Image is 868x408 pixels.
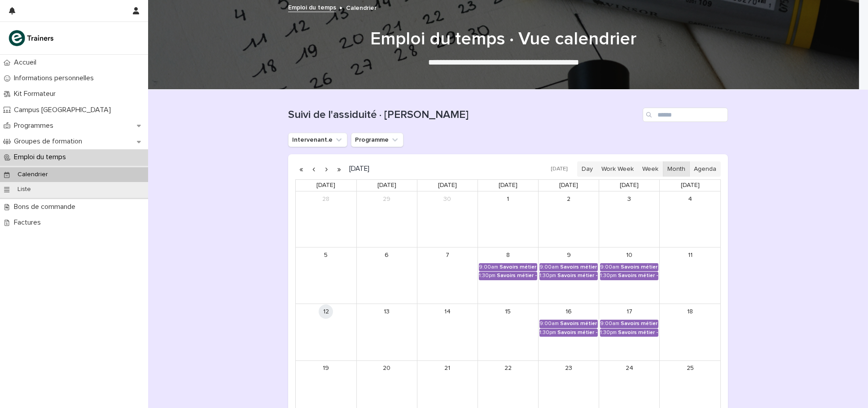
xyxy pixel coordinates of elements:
[561,192,576,206] a: October 2, 2025
[561,361,576,376] a: October 23, 2025
[560,264,598,270] div: Savoirs métier - Découvrir le métier et l'environnement de travail de l'auxiliaire de vie
[621,321,658,327] div: Savoirs métier - Découvrir le métier et l'environnement de travail de l'auxiliaire de vie
[618,273,658,279] div: Savoirs métier - Découvrir le métier et l'environnement de travail de l'auxiliaire de vie
[296,304,356,360] td: October 12, 2025
[560,321,598,327] div: Savoirs métier - Découvrir le métier et l'environnement de travail de l'auxiliaire de vie
[295,162,308,176] button: Previous year
[288,109,639,122] h1: Suivi de l'assiduité · [PERSON_NAME]
[561,248,576,262] a: October 9, 2025
[660,304,720,360] td: October 18, 2025
[10,137,89,146] p: Groupes de formation
[478,191,538,247] td: October 1, 2025
[501,248,515,262] a: October 8, 2025
[557,180,580,191] a: Thursday
[679,180,701,191] a: Saturday
[600,321,619,327] div: 9:00am
[436,180,459,191] a: Tuesday
[618,330,658,336] div: Savoirs métier - Découvrir le métier et l'environnement de travail de l'auxiliaire de vie
[600,273,617,279] div: 1:30pm
[10,153,73,161] p: Emploi du temps
[599,191,660,247] td: October 3, 2025
[10,106,118,114] p: Campus [GEOGRAPHIC_DATA]
[600,264,619,270] div: 9:00am
[10,186,38,193] p: Liste
[497,273,537,279] div: Savoirs métier - Découvrir le métier et l'environnement de travail de l'auxiliaire de vie
[622,361,636,376] a: October 24, 2025
[621,264,658,270] div: Savoirs métier - Découvrir le métier et l'environnement de travail de l'auxiliaire de vie
[539,273,556,279] div: 1:30pm
[288,133,347,147] button: Intervenant.e
[10,74,101,82] p: Informations personnelles
[500,264,537,270] div: Savoirs métier - Découvrir le métier et l'environnement de travail de l'auxiliaire de vie
[10,90,63,98] p: Kit Formateur
[296,247,356,304] td: October 5, 2025
[683,361,697,376] a: October 25, 2025
[539,330,556,336] div: 1:30pm
[319,304,333,319] a: October 12, 2025
[10,122,61,130] p: Programmes
[356,304,417,360] td: October 13, 2025
[351,133,403,147] button: Programme
[638,161,663,177] button: Week
[296,191,356,247] td: September 28, 2025
[683,248,697,262] a: October 11, 2025
[288,2,336,12] a: Emploi du temps
[539,247,599,304] td: October 9, 2025
[557,330,598,336] div: Savoirs métier - Découvrir le métier et l'environnement de travail de l'auxiliaire de vie
[497,180,519,191] a: Wednesday
[660,247,720,304] td: October 11, 2025
[479,264,498,270] div: 9:00am
[539,321,559,327] div: 9:00am
[319,361,333,376] a: October 19, 2025
[501,304,515,319] a: October 15, 2025
[380,248,394,262] a: October 6, 2025
[663,161,690,177] button: Month
[478,247,538,304] td: October 8, 2025
[539,264,559,270] div: 9:00am
[7,29,57,47] img: K0CqGN7SDeD6s4JG8KQk
[284,28,723,50] h1: Emploi du temps · Vue calendrier
[417,247,478,304] td: October 7, 2025
[683,304,697,319] a: October 18, 2025
[356,247,417,304] td: October 6, 2025
[333,162,346,176] button: Next year
[547,163,572,176] button: [DATE]
[308,162,320,176] button: Previous month
[440,248,455,262] a: October 7, 2025
[319,192,333,206] a: September 28, 2025
[440,192,455,206] a: September 30, 2025
[479,273,495,279] div: 1:30pm
[356,191,417,247] td: September 29, 2025
[380,304,394,319] a: October 13, 2025
[501,361,515,376] a: October 22, 2025
[622,192,636,206] a: October 3, 2025
[501,192,515,206] a: October 1, 2025
[660,191,720,247] td: October 4, 2025
[440,361,455,376] a: October 21, 2025
[10,203,83,211] p: Bons de commande
[600,330,617,336] div: 1:30pm
[346,165,369,172] h2: [DATE]
[622,304,636,319] a: October 17, 2025
[561,304,576,319] a: October 16, 2025
[376,180,398,191] a: Monday
[380,192,394,206] a: September 29, 2025
[597,161,638,177] button: Work Week
[643,108,728,122] input: Search
[319,248,333,262] a: October 5, 2025
[577,161,597,177] button: Day
[599,304,660,360] td: October 17, 2025
[539,191,599,247] td: October 2, 2025
[689,161,721,177] button: Agenda
[557,273,598,279] div: Savoirs métier - Découvrir le métier et l'environnement de travail de l'auxiliaire de vie
[10,218,48,227] p: Factures
[440,304,455,319] a: October 14, 2025
[539,304,599,360] td: October 16, 2025
[618,180,640,191] a: Friday
[10,58,44,67] p: Accueil
[417,304,478,360] td: October 14, 2025
[346,2,377,12] p: Calendrier
[10,171,55,178] p: Calendrier
[315,180,337,191] a: Sunday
